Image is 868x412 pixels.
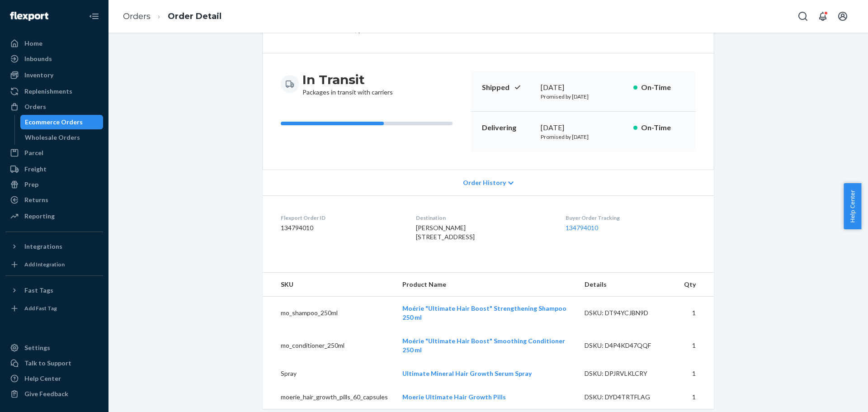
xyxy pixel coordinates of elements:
[577,273,677,297] th: Details
[402,369,532,377] a: Ultimate Mineral Hair Growth Serum Spray
[24,374,61,383] div: Help Center
[677,385,714,409] td: 1
[10,12,48,21] img: Flexport logo
[641,82,685,93] p: On-Time
[24,180,38,189] div: Prep
[24,212,55,221] div: Reporting
[24,71,53,80] div: Inventory
[24,304,57,312] div: Add Fast Tag
[24,87,72,96] div: Replenishments
[566,224,598,232] a: 134794010
[677,362,714,385] td: 1
[5,52,103,66] a: Inbounds
[541,123,626,133] div: [DATE]
[677,297,714,330] td: 1
[20,130,104,145] a: Wholesale Orders
[402,393,506,401] a: Moerie Ultimate Hair Growth Pills
[416,214,551,222] dt: Destination
[5,301,103,316] a: Add Fast Tag
[677,329,714,362] td: 1
[5,84,103,99] a: Replenishments
[24,102,46,111] div: Orders
[24,359,71,368] div: Talk to Support
[641,123,685,133] p: On-Time
[5,162,103,176] a: Freight
[24,389,68,398] div: Give Feedback
[5,257,103,272] a: Add Integration
[25,133,80,142] div: Wholesale Orders
[281,223,401,232] dd: 134794010
[263,385,395,409] td: moerie_hair_growth_pills_60_capsules
[482,123,533,133] p: Delivering
[5,177,103,192] a: Prep
[302,71,393,97] div: Packages in transit with carriers
[24,195,48,204] div: Returns
[5,193,103,207] a: Returns
[5,36,103,51] a: Home
[263,329,395,362] td: mo_conditioner_250ml
[5,146,103,160] a: Parcel
[844,183,861,229] button: Help Center
[402,304,566,321] a: Moérie "Ultimate Hair Boost" Strengthening Shampoo 250 ml
[402,337,565,354] a: Moérie "Ultimate Hair Boost" Smoothing Conditioner 250 ml
[463,178,506,187] span: Order History
[20,115,104,129] a: Ecommerce Orders
[5,209,103,223] a: Reporting
[263,297,395,330] td: mo_shampoo_250ml
[814,7,832,25] button: Open notifications
[24,148,43,157] div: Parcel
[5,68,103,82] a: Inventory
[585,308,670,317] div: DSKU: DT94YCJBN9D
[585,369,670,378] div: DSKU: DPJRVLKLCRY
[25,118,83,127] div: Ecommerce Orders
[123,11,151,21] a: Orders
[302,71,393,88] h3: In Transit
[24,343,50,352] div: Settings
[794,7,812,25] button: Open Search Box
[677,273,714,297] th: Qty
[116,3,229,30] ol: breadcrumbs
[566,214,696,222] dt: Buyer Order Tracking
[541,133,626,141] p: Promised by [DATE]
[24,54,52,63] div: Inbounds
[5,99,103,114] a: Orders
[5,283,103,298] button: Fast Tags
[168,11,222,21] a: Order Detail
[281,214,401,222] dt: Flexport Order ID
[24,39,42,48] div: Home
[541,82,626,93] div: [DATE]
[5,387,103,401] button: Give Feedback
[263,362,395,385] td: Spray
[263,273,395,297] th: SKU
[85,7,103,25] button: Close Navigation
[834,7,852,25] button: Open account menu
[395,273,577,297] th: Product Name
[585,341,670,350] div: DSKU: D4P4KD47QQF
[5,371,103,386] a: Help Center
[5,356,103,370] a: Talk to Support
[24,260,65,268] div: Add Integration
[5,341,103,355] a: Settings
[24,242,62,251] div: Integrations
[482,82,533,93] p: Shipped
[24,165,47,174] div: Freight
[24,286,53,295] div: Fast Tags
[585,393,670,402] div: DSKU: DYD4TRTFLAG
[5,239,103,254] button: Integrations
[416,224,475,241] span: [PERSON_NAME] [STREET_ADDRESS]
[541,93,626,100] p: Promised by [DATE]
